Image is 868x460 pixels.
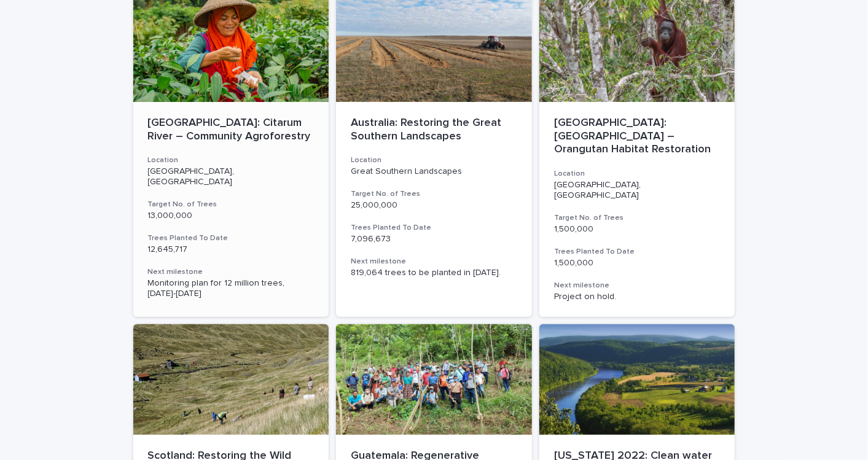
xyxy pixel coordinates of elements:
p: Monitoring plan for 12 million trees, [DATE]-[DATE] [148,278,315,299]
p: 7,096,673 [351,234,517,244]
p: [GEOGRAPHIC_DATA], [GEOGRAPHIC_DATA] [148,166,315,187]
h3: Location [351,155,517,165]
p: 1,500,000 [554,258,721,268]
p: 1,500,000 [554,224,721,235]
p: Project on hold. [554,292,721,302]
h3: Location [554,169,721,179]
h3: Next milestone [351,257,517,267]
p: [GEOGRAPHIC_DATA], [GEOGRAPHIC_DATA] [554,180,721,201]
h3: Location [148,155,315,165]
p: Australia: Restoring the Great Southern Landscapes [351,117,517,143]
h3: Target No. of Trees [148,200,315,209]
p: Great Southern Landscapes [351,166,517,177]
h3: Next milestone [148,267,315,277]
p: 25,000,000 [351,200,517,211]
h3: Trees Planted To Date [148,233,315,243]
h3: Trees Planted To Date [351,223,517,233]
p: 13,000,000 [148,211,315,221]
p: 819,064 trees to be planted in [DATE]. [351,268,517,278]
p: 12,645,717 [148,244,315,255]
h3: Target No. of Trees [554,213,721,223]
h3: Target No. of Trees [351,189,517,199]
h3: Next milestone [554,281,721,290]
p: [GEOGRAPHIC_DATA]: [GEOGRAPHIC_DATA] – Orangutan Habitat Restoration [554,117,721,157]
p: [GEOGRAPHIC_DATA]: Citarum River – Community Agroforestry [148,117,315,143]
h3: Trees Planted To Date [554,247,721,257]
